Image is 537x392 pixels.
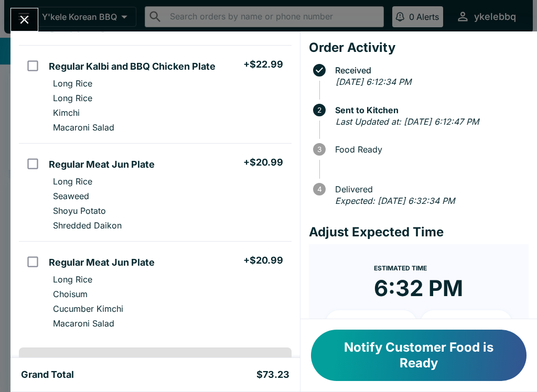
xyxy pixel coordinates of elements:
[256,368,289,381] h5: $73.23
[309,40,529,56] h4: Order Activity
[336,77,411,87] em: [DATE] 6:12:34 PM
[330,145,529,154] span: Food Ready
[53,220,122,231] p: Shredded Daikon
[49,256,155,269] h5: Regular Meat Jun Plate
[330,184,529,194] span: Delivered
[317,145,321,154] text: 3
[53,78,92,89] p: Long Rice
[330,105,529,115] span: Sent to Kitchen
[53,205,106,216] p: Shoyu Potato
[49,158,155,171] h5: Regular Meat Jun Plate
[53,176,92,187] p: Long Rice
[53,318,114,329] p: Macaroni Salad
[243,254,283,267] h5: + $20.99
[309,224,529,240] h4: Adjust Expected Time
[330,66,529,75] span: Received
[11,8,38,31] button: Close
[53,107,80,118] p: Kimchi
[243,156,283,169] h5: + $20.99
[21,368,74,381] h5: Grand Total
[421,310,512,336] button: + 20
[336,116,479,127] em: Last Updated at: [DATE] 6:12:47 PM
[335,195,455,206] em: Expected: [DATE] 6:32:34 PM
[49,60,216,73] h5: Regular Kalbi and BBQ Chicken Plate
[53,303,123,314] p: Cucumber Kimchi
[374,264,427,272] span: Estimated Time
[317,185,321,193] text: 4
[317,106,321,114] text: 2
[53,93,92,103] p: Long Rice
[53,274,92,285] p: Long Rice
[19,7,292,339] table: orders table
[53,191,89,201] p: Seaweed
[243,58,283,71] h5: + $22.99
[27,356,283,366] h6: Special Instructions
[311,330,527,381] button: Notify Customer Food is Ready
[53,122,114,133] p: Macaroni Salad
[326,310,417,336] button: + 10
[53,289,88,299] p: Choisum
[374,275,463,302] time: 6:32 PM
